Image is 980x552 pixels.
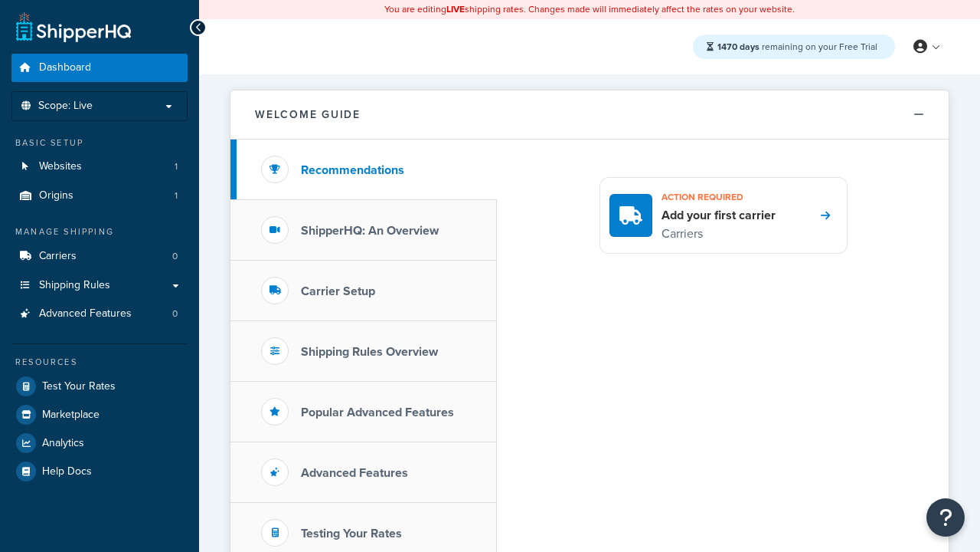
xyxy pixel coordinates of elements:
[11,271,188,300] a: Shipping Rules
[301,466,408,480] h3: Advanced Features
[175,189,178,202] span: 1
[301,224,439,238] h3: ShipperHQ: An Overview
[39,307,132,320] span: Advanced Features
[11,136,188,149] div: Basic Setup
[11,401,188,429] a: Marketplace
[172,250,178,263] span: 0
[926,498,965,537] button: Open Resource Center
[11,242,188,271] a: Carriers0
[39,189,73,202] span: Origins
[11,153,188,181] li: Websites
[11,225,188,238] div: Manage Shipping
[301,406,454,419] h3: Popular Advanced Features
[11,153,188,181] a: Websites1
[42,380,116,393] span: Test Your Rates
[230,90,949,140] button: Welcome Guide
[661,207,776,224] h4: Add your first carrier
[717,40,759,54] strong: 1470 days
[717,40,877,54] span: remaining on your Free Trial
[39,250,77,263] span: Carriers
[11,242,188,271] li: Carriers
[42,409,100,422] span: Marketplace
[301,163,404,177] h3: Recommendations
[172,307,178,320] span: 0
[11,373,188,400] a: Test Your Rates
[446,2,465,16] b: LIVE
[38,100,93,113] span: Scope: Live
[11,54,188,82] a: Dashboard
[661,187,776,207] h3: Action required
[175,160,178,173] span: 1
[11,356,188,369] div: Resources
[42,465,92,478] span: Help Docs
[661,224,776,244] p: Carriers
[255,109,361,120] h2: Welcome Guide
[301,345,438,359] h3: Shipping Rules Overview
[42,437,84,450] span: Analytics
[39,160,82,173] span: Websites
[39,61,91,74] span: Dashboard
[11,182,188,210] li: Origins
[11,458,188,485] a: Help Docs
[39,279,110,292] span: Shipping Rules
[11,300,188,328] a: Advanced Features0
[301,527,402,540] h3: Testing Your Rates
[301,284,375,298] h3: Carrier Setup
[11,300,188,328] li: Advanced Features
[11,429,188,457] a: Analytics
[11,182,188,210] a: Origins1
